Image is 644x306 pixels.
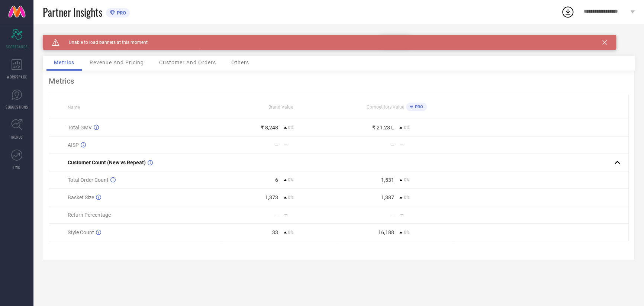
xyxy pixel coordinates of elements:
[261,125,278,131] div: ₹ 8,248
[367,104,404,110] span: Competitors Value
[288,195,294,200] span: 0%
[68,105,80,110] span: Name
[400,212,454,218] div: —
[403,195,409,200] span: 0%
[288,230,294,235] span: 0%
[275,177,278,183] div: 6
[231,59,249,65] span: Others
[284,212,338,218] div: —
[115,10,126,16] span: PRO
[6,44,28,49] span: SCORECARDS
[288,177,294,183] span: 0%
[68,142,79,148] span: AISP
[54,59,74,65] span: Metrics
[7,74,27,80] span: WORKSPACE
[378,229,394,235] div: 16,188
[400,142,454,148] div: —
[403,125,409,130] span: 0%
[68,160,146,165] span: Customer Count (New vs Repeat)
[68,229,94,235] span: Style Count
[43,4,102,20] span: Partner Insights
[10,134,23,140] span: TRENDS
[59,40,148,45] span: Unable to load banners at this moment
[561,5,574,19] div: Open download list
[265,194,278,200] div: 1,373
[274,212,278,218] div: —
[284,142,338,148] div: —
[268,104,293,110] span: Brand Value
[413,104,423,109] span: PRO
[403,177,409,183] span: 0%
[49,77,629,86] div: Metrics
[372,125,394,131] div: ₹ 21.23 L
[68,125,92,131] span: Total GMV
[390,142,394,148] div: —
[274,142,278,148] div: —
[6,104,28,110] span: SUGGESTIONS
[159,59,216,65] span: Customer And Orders
[390,212,394,218] div: —
[68,194,94,200] span: Basket Size
[43,35,117,40] div: Brand
[68,177,109,183] span: Total Order Count
[381,194,394,200] div: 1,387
[13,164,20,170] span: FWD
[272,229,278,235] div: 33
[381,177,394,183] div: 1,531
[288,125,294,130] span: 0%
[90,59,144,65] span: Revenue And Pricing
[68,212,111,218] span: Return Percentage
[403,230,409,235] span: 0%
